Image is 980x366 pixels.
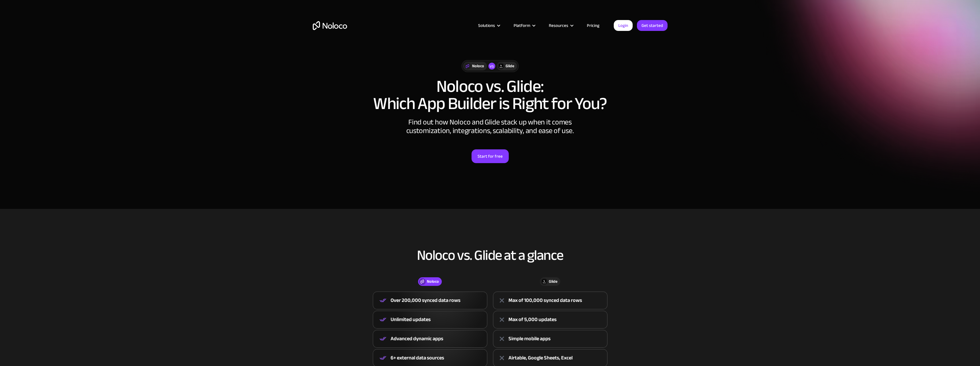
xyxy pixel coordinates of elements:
h1: Noloco vs. Glide: Which App Builder is Right for You? [313,78,668,112]
div: Resources [549,22,568,29]
div: Solutions [478,22,495,29]
a: Login [614,20,633,31]
div: Platform [514,22,530,29]
div: Platform [506,22,542,29]
div: Noloco [427,278,439,285]
div: Advanced dynamic apps [391,335,443,343]
a: Start for free [472,149,509,163]
div: Over 200,000 synced data rows [391,296,460,305]
div: vs [488,63,495,70]
div: Solutions [471,22,506,29]
div: Max of 5,000 updates [508,315,557,324]
a: Get started [637,20,668,31]
div: Max of 100,000 synced data rows [508,296,582,305]
div: Resources [542,22,580,29]
a: Pricing [580,22,607,29]
a: home [313,21,347,30]
div: Airtable, Google Sheets, Excel [508,354,573,362]
div: Glide [549,278,557,285]
div: Find out how Noloco and Glide stack up when it comes customization, integrations, scalability, an... [404,118,576,135]
div: 6+ external data sources [391,354,444,362]
div: Noloco [472,63,484,69]
div: Unlimited updates [391,315,431,324]
h2: Noloco vs. Glide at a glance [313,248,668,263]
div: Simple mobile apps [508,335,551,343]
div: Glide [506,63,514,69]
